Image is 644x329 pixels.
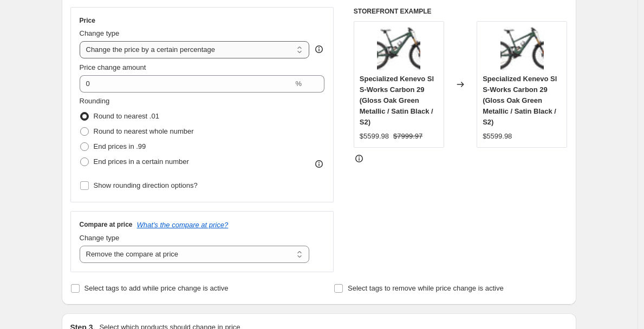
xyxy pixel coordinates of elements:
div: $5599.98 [360,131,389,142]
div: $5599.98 [483,131,512,142]
img: 98021-00_KENEVO-SL-SW-CARBON-29-OAKGRNMET-BLK_HERO_80x.jpg [500,27,544,70]
span: End prices in a certain number [94,157,189,166]
span: Show rounding direction options? [94,181,198,189]
span: Round to nearest whole number [94,127,194,135]
span: Rounding [80,97,110,105]
input: -15 [80,75,294,93]
span: Change type [80,234,120,242]
span: Select tags to add while price change is active [84,284,229,292]
div: help [314,44,324,55]
h3: Compare at price [80,220,133,229]
strike: $7999.97 [393,131,422,142]
span: Select tags to remove while price change is active [348,284,504,292]
button: What's the compare at price? [137,221,229,229]
span: Round to nearest .01 [94,112,159,120]
img: 98021-00_KENEVO-SL-SW-CARBON-29-OAKGRNMET-BLK_HERO_80x.jpg [377,27,420,70]
h3: Price [80,16,95,25]
span: Specialized Kenevo Sl S-Works Carbon 29 (Gloss Oak Green Metallic / Satin Black / S2) [360,75,434,126]
span: End prices in .99 [94,142,146,150]
h6: STOREFRONT EXAMPLE [354,7,568,16]
span: % [295,80,302,88]
span: Price change amount [80,63,146,71]
span: Change type [80,29,120,37]
span: Specialized Kenevo Sl S-Works Carbon 29 (Gloss Oak Green Metallic / Satin Black / S2) [483,75,557,126]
